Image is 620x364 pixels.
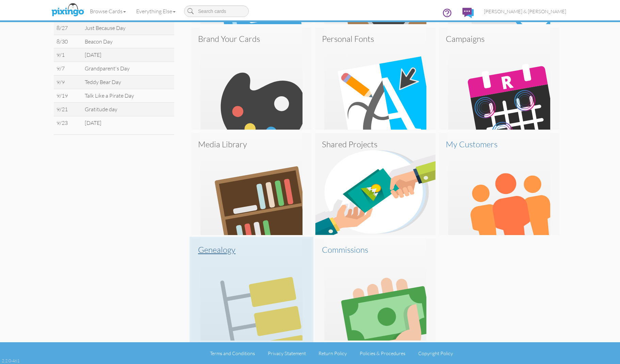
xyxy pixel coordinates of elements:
td: 8/30 [54,35,82,48]
td: [DATE] [82,116,174,129]
h3: Brand Your Cards [198,34,305,43]
td: Grandparent's Day [82,62,174,76]
img: genealogy.svg [191,238,312,341]
a: Privacy Statement [268,350,306,356]
td: 9/23 [54,116,82,129]
iframe: Chat [620,364,620,364]
td: Just Because Day [82,21,174,35]
img: ripll_dashboard.svg [439,28,559,130]
h3: Campaigns [446,34,553,43]
td: 9/9 [54,76,82,89]
a: Policies & Procedures [360,350,405,356]
img: personal-font.svg [315,28,436,130]
img: commissions.svg [315,238,436,341]
h3: Personal Fonts [322,34,429,43]
td: 9/21 [54,102,82,116]
td: Beacon Day [82,35,174,48]
td: 8/27 [54,21,82,35]
td: Gratitude day [82,102,174,116]
h3: Genealogy [198,245,305,254]
h3: Media Library [198,140,305,149]
img: comments.svg [462,8,474,18]
td: [DATE] [82,48,174,62]
img: shared-projects.png [315,133,436,235]
img: pixingo logo [50,2,86,19]
td: 9/19 [54,89,82,102]
div: 2.2.0-461 [2,358,19,364]
a: Copyright Policy [418,350,453,356]
a: Commissions [315,238,436,341]
span: [PERSON_NAME] & [PERSON_NAME] [484,9,566,14]
img: my-customers.svg [439,133,559,235]
a: [PERSON_NAME] & [PERSON_NAME] [479,3,571,20]
input: Search cards [184,5,249,17]
a: Genealogy [191,238,312,341]
td: Talk Like a Pirate Day [82,89,174,102]
td: 9/7 [54,62,82,76]
a: Return Policy [319,350,347,356]
a: My Customers [439,133,559,235]
td: 9/1 [54,48,82,62]
td: Teddy Bear Day [82,76,174,89]
a: Everything Else [131,3,181,20]
h3: Shared Projects [322,140,429,149]
h3: Commissions [322,245,429,254]
img: media-library.svg [191,133,312,235]
h3: My Customers [446,140,553,149]
a: Terms and Conditions [210,350,255,356]
img: brand-cards.svg [191,28,312,130]
a: Browse Cards [85,3,131,20]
